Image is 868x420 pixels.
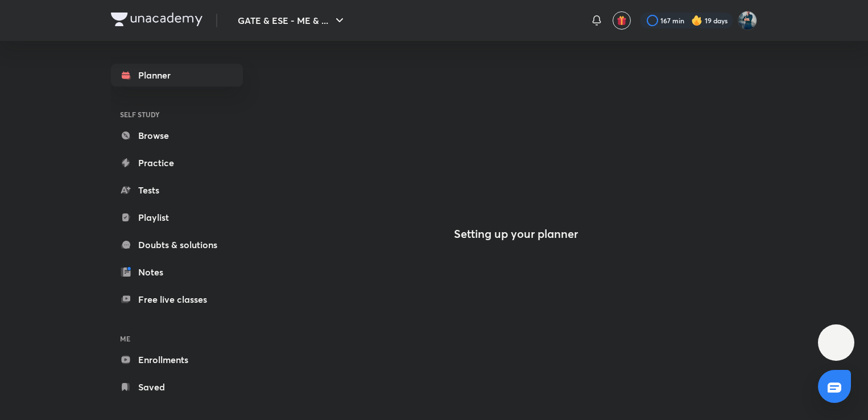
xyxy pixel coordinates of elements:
a: Enrollments [111,348,243,371]
button: GATE & ESE - ME & ... [231,9,353,32]
h4: Setting up your planner [454,227,578,241]
h6: SELF STUDY [111,105,243,124]
a: Free live classes [111,288,243,311]
a: Playlist [111,206,243,229]
img: ttu [829,336,843,349]
img: avatar [617,15,627,26]
a: Doubts & solutions [111,233,243,256]
h6: ME [111,329,243,348]
a: Saved [111,376,243,398]
a: Browse [111,124,243,147]
img: Vinay Upadhyay [738,11,757,30]
a: Company Logo [111,13,202,29]
a: Planner [111,64,243,87]
button: avatar [613,11,631,30]
a: Practice [111,151,243,174]
a: Tests [111,179,243,201]
img: streak [691,15,702,26]
a: Notes [111,261,243,283]
img: Company Logo [111,13,202,26]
